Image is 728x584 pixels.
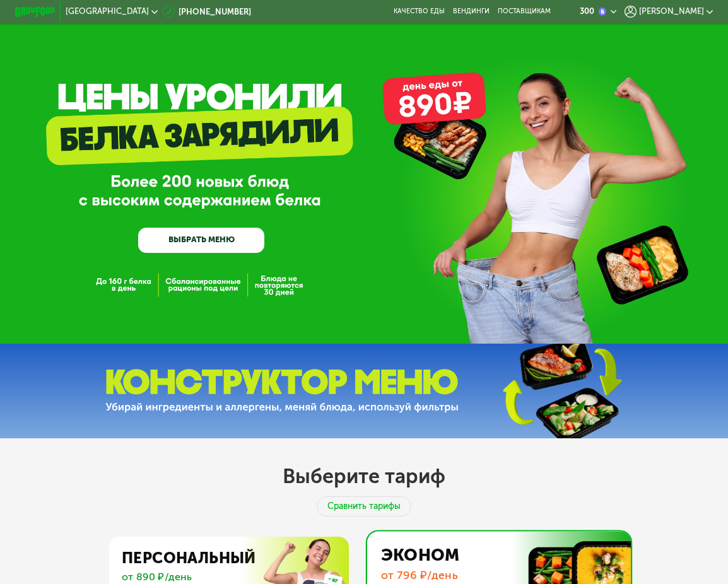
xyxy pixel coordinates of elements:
div: поставщикам [498,8,551,16]
a: Качество еды [394,8,445,16]
span: [PERSON_NAME] [639,8,704,16]
div: Сравнить тарифы [317,496,411,517]
div: 300 [580,8,594,16]
a: Вендинги [453,8,490,16]
a: [PHONE_NUMBER] [163,6,252,18]
h2: Выберите тариф [283,464,445,489]
span: [GEOGRAPHIC_DATA] [66,8,149,16]
a: ВЫБРАТЬ МЕНЮ [138,228,264,253]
